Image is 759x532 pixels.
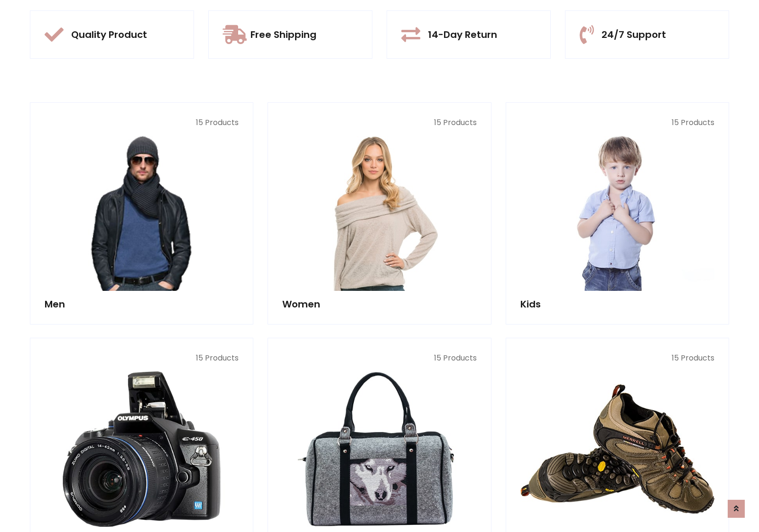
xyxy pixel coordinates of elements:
[45,298,239,310] h5: Men
[282,352,476,364] p: 15 Products
[602,29,666,40] h5: 24/7 Support
[520,117,714,128] p: 15 Products
[428,29,497,40] h5: 14-Day Return
[282,298,476,310] h5: Women
[45,117,239,128] p: 15 Products
[250,29,316,40] h5: Free Shipping
[71,29,147,40] h5: Quality Product
[520,298,714,310] h5: Kids
[520,352,714,364] p: 15 Products
[282,117,476,128] p: 15 Products
[45,352,239,364] p: 15 Products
